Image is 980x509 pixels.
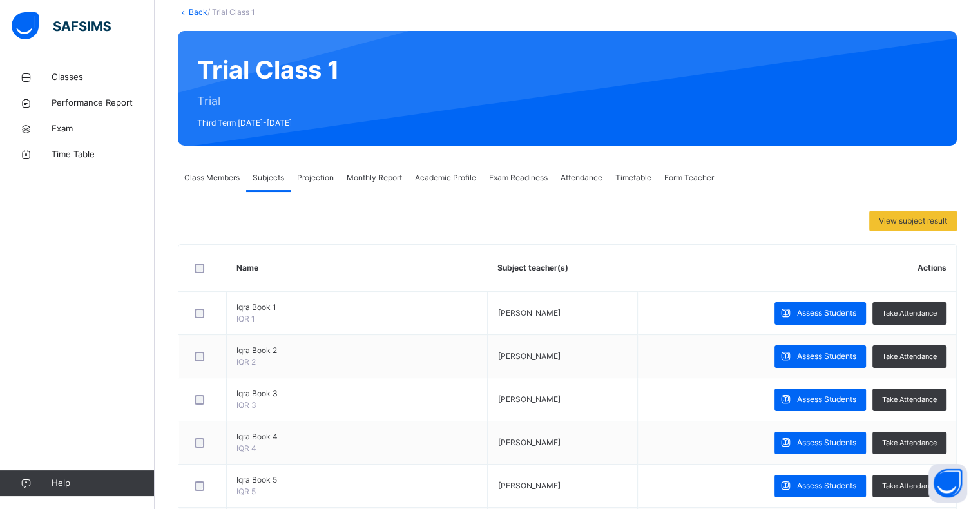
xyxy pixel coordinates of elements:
[882,351,937,362] span: Take Attendance
[928,464,967,503] button: Open asap
[489,172,548,184] span: Exam Readiness
[12,12,111,39] img: safsims
[497,308,560,318] span: [PERSON_NAME]
[415,172,476,184] span: Academic Profile
[615,172,651,184] span: Timetable
[297,172,334,184] span: Projection
[236,474,477,486] span: Iqra Book 5
[497,437,560,447] span: [PERSON_NAME]
[797,394,856,405] span: Assess Students
[52,122,155,135] span: Exam
[52,477,154,490] span: Help
[189,7,207,17] a: Back
[184,172,240,184] span: Class Members
[236,345,477,356] span: Iqra Book 2
[797,437,856,448] span: Assess Students
[236,431,477,443] span: Iqra Book 4
[253,172,284,184] span: Subjects
[207,7,255,17] span: / Trial Class 1
[664,172,714,184] span: Form Teacher
[882,394,937,405] span: Take Attendance
[497,351,560,361] span: [PERSON_NAME]
[638,245,956,292] th: Actions
[236,388,477,399] span: Iqra Book 3
[236,400,256,410] span: IQR 3
[236,486,256,496] span: IQR 5
[236,314,255,323] span: IQR 1
[879,215,947,227] span: View subject result
[882,437,937,448] span: Take Attendance
[882,308,937,319] span: Take Attendance
[882,481,937,492] span: Take Attendance
[52,71,155,84] span: Classes
[236,443,256,453] span: IQR 4
[497,394,560,404] span: [PERSON_NAME]
[52,148,155,161] span: Time Table
[488,245,638,292] th: Subject teacher(s)
[797,351,856,362] span: Assess Students
[561,172,602,184] span: Attendance
[347,172,402,184] span: Monthly Report
[497,481,560,490] span: [PERSON_NAME]
[797,307,856,319] span: Assess Students
[236,302,477,313] span: Iqra Book 1
[227,245,488,292] th: Name
[236,357,256,367] span: IQR 2
[797,480,856,492] span: Assess Students
[52,97,155,110] span: Performance Report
